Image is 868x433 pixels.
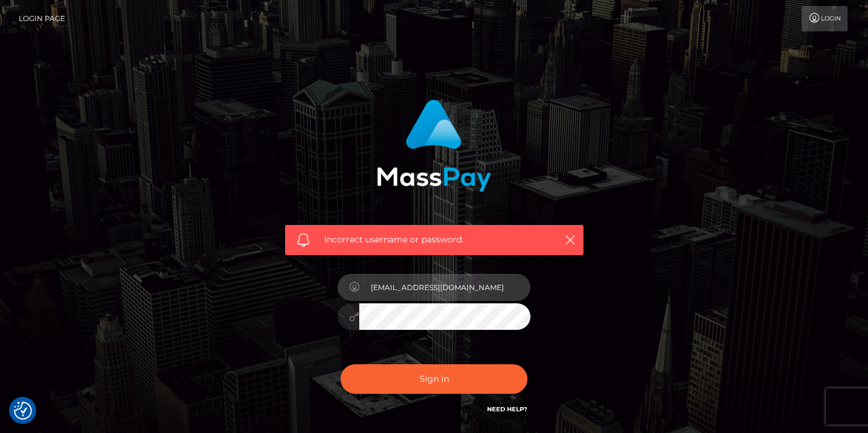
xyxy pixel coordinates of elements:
[19,6,65,31] a: Login Page
[14,402,32,420] button: Consent Preferences
[487,405,527,413] a: Need Help?
[14,402,32,420] img: Revisit consent button
[802,6,848,31] a: Login
[377,100,491,192] img: MassPay Login
[359,274,530,301] input: Username...
[341,364,527,394] button: Sign in
[324,233,544,246] span: Incorrect username or password.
